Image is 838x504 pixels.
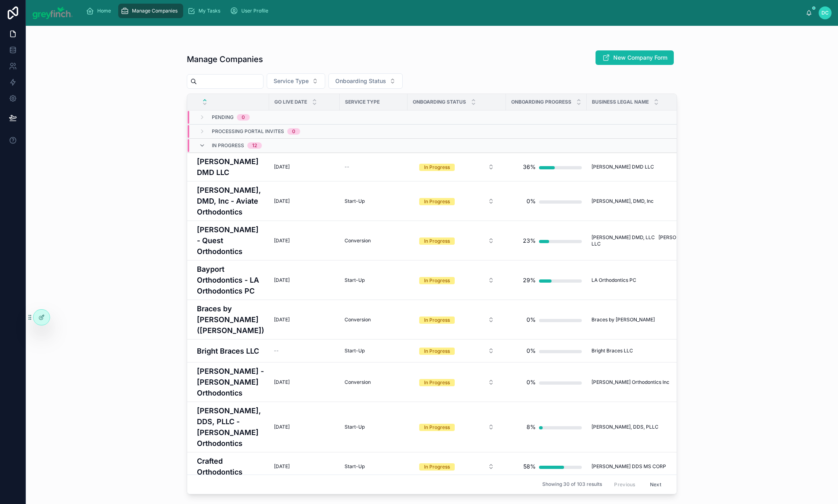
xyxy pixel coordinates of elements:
a: Select Button [412,459,501,474]
a: [PERSON_NAME], DDS, PLLC [591,424,723,430]
a: -- [274,348,335,354]
button: Select Button [328,73,403,89]
span: Service Type [345,99,380,105]
a: -- [345,164,403,170]
div: scrollable content [79,2,806,20]
a: [DATE] [274,277,335,283]
span: In Progress [212,142,244,149]
a: Start-Up [345,424,403,430]
span: My Tasks [199,8,220,14]
a: 0% [511,312,582,328]
a: [PERSON_NAME], DMD, Inc [591,198,723,204]
span: Braces by [PERSON_NAME] [591,317,655,323]
span: DC [821,10,829,16]
div: 23% [523,233,536,249]
span: Showing 30 of 103 results [542,481,602,488]
span: Pending [212,114,234,121]
span: Onboarding Progress [511,99,571,105]
a: [PERSON_NAME] DDS MS CORP [591,463,723,470]
a: [PERSON_NAME] - [PERSON_NAME] Orthodontics [197,366,264,398]
span: Conversion [345,237,371,244]
button: Select Button [413,344,501,358]
a: Bright Braces LLC [591,348,723,354]
a: [PERSON_NAME] DMD, LLC [PERSON_NAME] DMD2, LLC [591,234,723,247]
span: Manage Companies [132,8,178,14]
span: Processing Portal Invites [212,128,284,135]
span: Conversion [345,317,371,323]
div: 0% [527,343,536,359]
a: Conversion [345,237,403,244]
a: [PERSON_NAME] DMD LLC [591,164,723,170]
div: In Progress [424,198,450,205]
a: [DATE] [274,463,335,470]
h4: [PERSON_NAME] - Quest Orthodontics [197,224,264,257]
div: In Progress [424,277,450,284]
span: Bright Braces LLC [591,348,633,354]
h4: [PERSON_NAME] DMD LLC [197,156,264,178]
span: [DATE] [274,424,290,430]
span: Home [97,8,111,14]
a: Select Button [412,159,501,175]
a: Select Button [412,312,501,327]
span: User Profile [241,8,268,14]
div: 12 [252,142,257,149]
h4: Bright Braces LLC [197,346,264,356]
a: 23% [511,233,582,249]
span: Start-Up [345,424,365,430]
span: [DATE] [274,277,290,283]
button: Select Button [413,233,501,248]
button: Select Button [413,273,501,287]
div: 29% [523,272,536,288]
a: [DATE] [274,379,335,385]
div: 0% [527,193,536,209]
button: Select Button [413,459,501,474]
a: Select Button [412,375,501,390]
div: 8% [527,419,536,435]
span: -- [345,164,349,170]
a: [PERSON_NAME], DDS, PLLC - [PERSON_NAME] Orthodontics [197,405,264,449]
span: [PERSON_NAME], DMD, Inc [591,198,654,204]
a: [DATE] [274,237,335,244]
a: Conversion [345,317,403,323]
a: Manage Companies [118,4,183,18]
a: 8% [511,419,582,435]
span: [PERSON_NAME] Orthodontics Inc [591,379,669,385]
a: User Profile [228,4,274,18]
h4: Crafted Orthodontics [197,456,264,477]
button: Select Button [413,312,501,327]
div: In Progress [424,237,450,245]
a: [DATE] [274,317,335,323]
div: 0 [242,114,245,121]
div: In Progress [424,164,450,171]
span: Business Legal Name [592,99,649,105]
div: 36% [523,159,536,175]
a: Conversion [345,379,403,385]
span: [PERSON_NAME] DDS MS CORP [591,463,666,470]
a: [DATE] [274,424,335,430]
div: In Progress [424,424,450,431]
span: New Company Form [613,54,667,62]
button: Select Button [413,160,501,174]
span: Start-Up [345,277,365,283]
a: LA Orthodontics PC [591,277,723,283]
div: 58% [523,458,536,475]
span: [DATE] [274,379,290,385]
span: Onboarding Status [335,77,386,85]
a: 29% [511,272,582,288]
a: Bayport Orthodontics - LA Orthodontics PC [197,264,264,296]
button: New Company Form [596,50,674,65]
a: Start-Up [345,348,403,354]
img: App logo [32,6,73,19]
span: [PERSON_NAME] DMD LLC [591,164,654,170]
span: -- [274,348,279,354]
span: [DATE] [274,198,290,204]
div: In Progress [424,379,450,386]
button: Select Button [413,420,501,434]
a: 36% [511,159,582,175]
span: [DATE] [274,237,290,244]
a: 0% [511,343,582,359]
a: 0% [511,193,582,209]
